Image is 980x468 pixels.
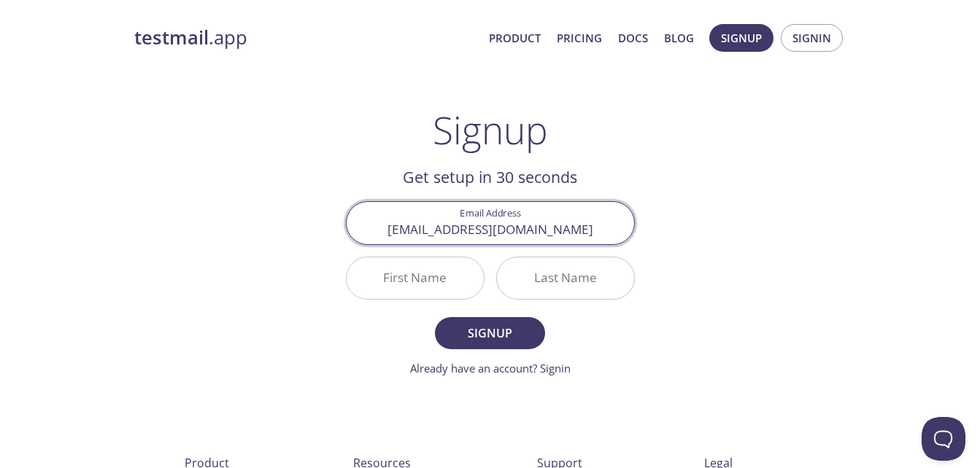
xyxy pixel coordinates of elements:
button: Signup [709,24,773,52]
button: Signin [781,24,843,52]
span: Signin [792,28,831,47]
h1: Signup [433,108,548,152]
a: Blog [664,28,694,47]
span: Signup [721,28,762,47]
h2: Get setup in 30 seconds [346,165,635,190]
strong: testmail [134,25,209,50]
a: testmail.app [134,26,477,50]
a: Pricing [557,28,602,47]
span: Signup [451,323,528,343]
a: Docs [618,28,648,47]
a: Already have an account? Signin [410,361,571,375]
a: Product [489,28,541,47]
iframe: Help Scout Beacon - Open [922,417,965,461]
button: Signup [435,317,544,349]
